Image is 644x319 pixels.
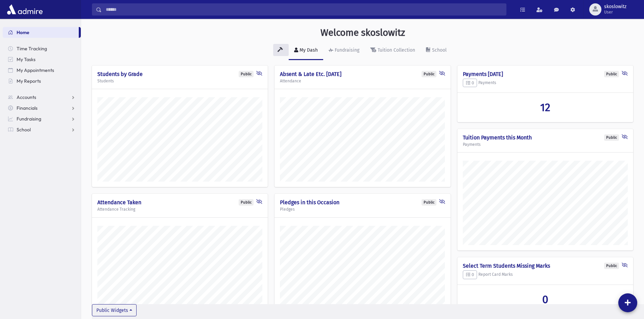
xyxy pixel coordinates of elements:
h5: Payments [463,79,628,87]
span: 12 [540,101,550,114]
a: My Appointments [3,65,81,76]
h4: Payments [DATE] [463,71,628,77]
a: 0 [463,293,628,306]
a: 12 [463,101,628,114]
div: Public [239,71,254,77]
span: Home [17,29,29,35]
a: Financials [3,103,81,113]
span: skoslowitz [604,4,626,9]
div: Tuition Collection [376,47,415,53]
span: Fundraising [17,116,41,122]
div: Public [604,71,619,77]
div: My Dash [298,47,318,53]
input: Search [102,3,506,16]
div: Public [604,263,619,269]
a: Accounts [3,92,81,103]
span: Financials [17,105,38,111]
span: User [604,9,626,15]
a: School [421,41,452,60]
a: Home [3,27,79,38]
h5: Payments [463,142,628,147]
a: My Dash [289,41,323,60]
span: My Appointments [17,67,54,73]
a: Tuition Collection [365,41,421,60]
h3: Welcome skoslowitz [320,27,405,38]
h5: Attendance [280,79,445,83]
span: 0 [542,293,548,306]
a: Fundraising [3,113,81,124]
div: Public [422,71,436,77]
div: Fundraising [333,47,359,53]
div: School [431,47,447,53]
span: School [17,127,31,133]
h4: Select Term Students Missing Marks [463,263,628,269]
img: AdmirePro [5,3,44,16]
span: My Tasks [17,56,35,62]
span: 0 [466,80,474,85]
h5: Report Card Marks [463,270,628,279]
button: 0 [463,270,477,279]
h5: Pledges [280,207,445,212]
h4: Attendance Taken [97,199,262,206]
div: Public [604,134,619,141]
h5: Students [97,79,262,83]
button: Public Widgets [92,304,137,316]
span: Accounts [17,94,36,100]
div: Public [422,199,436,206]
h4: Pledges in this Occasion [280,199,445,206]
span: My Reports [17,78,41,84]
button: 0 [463,79,477,87]
h5: Attendance Tracking [97,207,262,212]
h4: Tuition Payments this Month [463,134,628,141]
h4: Absent & Late Etc. [DATE] [280,71,445,77]
h4: Students by Grade [97,71,262,77]
div: Public [239,199,254,206]
a: My Reports [3,76,81,86]
span: 0 [466,272,474,277]
a: School [3,124,81,135]
a: Fundraising [323,41,365,60]
span: Time Tracking [17,46,47,52]
a: My Tasks [3,54,81,65]
a: Time Tracking [3,43,81,54]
